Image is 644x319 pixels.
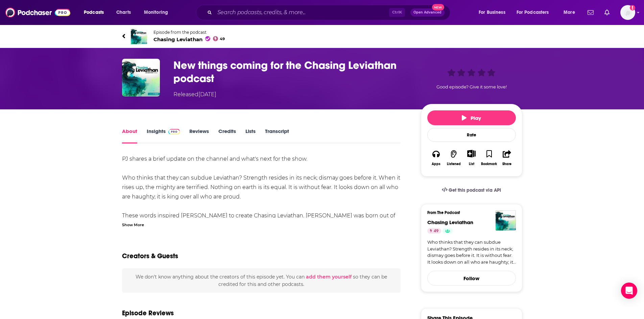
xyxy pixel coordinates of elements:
button: add them yourself [306,274,352,280]
span: Good episode? Give it some love! [436,84,507,89]
span: Open Advanced [413,11,442,14]
span: 49 [220,37,225,41]
button: Show More Button [464,150,478,157]
button: Follow [427,271,516,286]
img: New things coming for the Chasing Leviathan podcast [122,59,160,97]
a: Credits [218,128,236,143]
div: Bookmark [481,162,497,166]
span: Get this podcast via API [449,187,501,193]
a: Chasing LeviathanEpisode from the podcastChasing Leviathan49 [122,28,522,44]
a: Who thinks that they can subdue Leviathan? Strength resides in its neck; dismay goes before it. I... [427,239,516,265]
button: Open AdvancedNew [410,8,445,17]
button: open menu [79,7,113,18]
h3: From The Podcast [427,210,510,215]
div: Listened [447,162,461,166]
span: 49 [434,228,438,235]
span: Monitoring [144,8,168,17]
button: Share [498,145,516,170]
button: open menu [512,7,559,18]
a: InsightsPodchaser Pro [147,128,180,143]
span: Charts [116,8,131,17]
div: Share [502,162,511,166]
button: open menu [139,7,177,18]
img: Chasing Leviathan [131,28,147,44]
a: Charts [112,7,135,18]
div: Released [DATE] [173,90,216,99]
span: Logged in as gbrussel [620,5,635,20]
div: Apps [432,162,440,166]
span: Ctrl K [389,8,405,17]
div: Rate [427,128,516,142]
span: New [432,4,444,10]
h2: Creators & Guests [122,252,178,260]
span: Play [462,115,481,121]
a: Show notifications dropdown [585,7,596,18]
h3: Episode Reviews [122,309,174,317]
span: Episode from the podcast [153,30,225,35]
div: Show More ButtonList [462,145,480,170]
button: Play [427,110,516,125]
a: Get this podcast via API [436,182,507,198]
a: Reviews [189,128,209,143]
span: Chasing Leviathan [153,36,225,43]
a: Transcript [265,128,289,143]
a: Chasing Leviathan [427,219,473,225]
a: Lists [245,128,256,143]
button: Apps [427,145,445,170]
img: Chasing Leviathan [496,210,516,231]
div: List [469,162,474,166]
svg: Add a profile image [630,5,635,10]
span: We don't know anything about the creators of this episode yet . You can so they can be credited f... [136,274,387,287]
img: Podchaser Pro [168,129,180,134]
a: About [122,128,137,143]
div: Search podcasts, credits, & more... [202,5,457,20]
a: Show notifications dropdown [602,7,612,18]
div: PJ shares a brief update on the channel and what's next for the show. Who thinks that they can su... [122,154,401,268]
div: Open Intercom Messenger [621,283,637,299]
h1: New things coming for the Chasing Leviathan podcast [173,59,410,85]
img: User Profile [620,5,635,20]
button: Listened [445,145,462,170]
button: open menu [474,7,514,18]
button: open menu [559,7,583,18]
button: Bookmark [480,145,498,170]
img: Podchaser - Follow, Share and Rate Podcasts [5,6,70,19]
button: Show profile menu [620,5,635,20]
span: More [564,8,575,17]
span: For Business [479,8,505,17]
span: Podcasts [84,8,104,17]
a: 49 [427,228,441,234]
span: For Podcasters [517,8,549,17]
input: Search podcasts, credits, & more... [215,7,389,18]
